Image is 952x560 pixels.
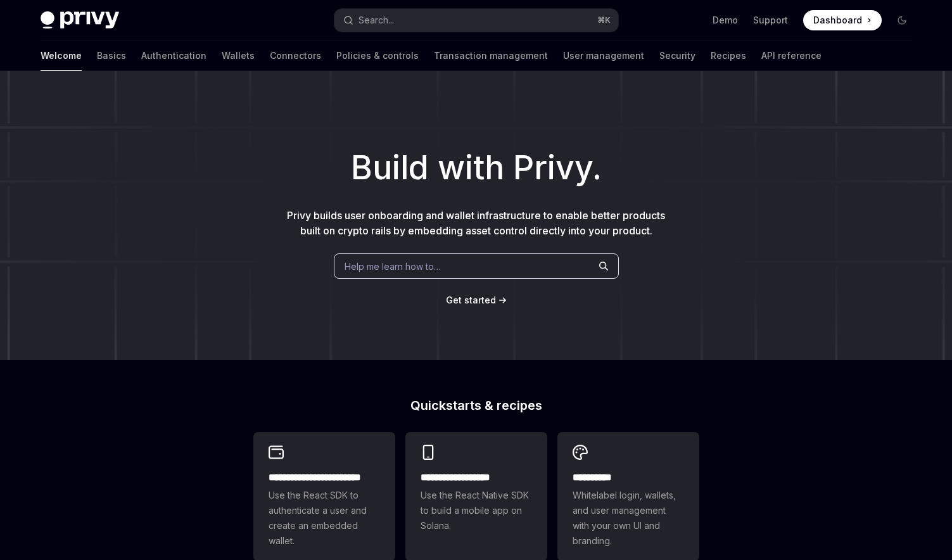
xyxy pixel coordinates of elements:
a: Authentication [141,41,206,71]
span: Dashboard [813,14,862,27]
a: Transaction management [434,41,548,71]
img: dark logo [41,11,119,29]
a: Policies & controls [336,41,419,71]
span: Use the React SDK to authenticate a user and create an embedded wallet. [269,488,380,549]
a: API reference [761,41,822,71]
a: Dashboard [803,10,882,30]
a: Demo [713,14,738,27]
a: Connectors [270,41,321,71]
a: Security [659,41,695,71]
span: Whitelabel login, wallets, and user management with your own UI and branding. [573,488,684,549]
div: Search... [359,13,394,28]
h2: Quickstarts & recipes [253,399,699,412]
button: Open search [334,9,618,32]
a: Support [753,14,788,27]
a: User management [563,41,644,71]
a: Wallets [222,41,255,71]
a: Get started [446,294,496,307]
a: Recipes [711,41,746,71]
span: Privy builds user onboarding and wallet infrastructure to enable better products built on crypto ... [287,209,665,237]
span: Help me learn how to… [345,260,441,273]
a: Welcome [41,41,82,71]
a: Basics [97,41,126,71]
h1: Build with Privy. [20,143,932,193]
button: Toggle dark mode [892,10,912,30]
span: Use the React Native SDK to build a mobile app on Solana. [421,488,532,533]
span: ⌘ K [597,15,611,25]
span: Get started [446,295,496,305]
